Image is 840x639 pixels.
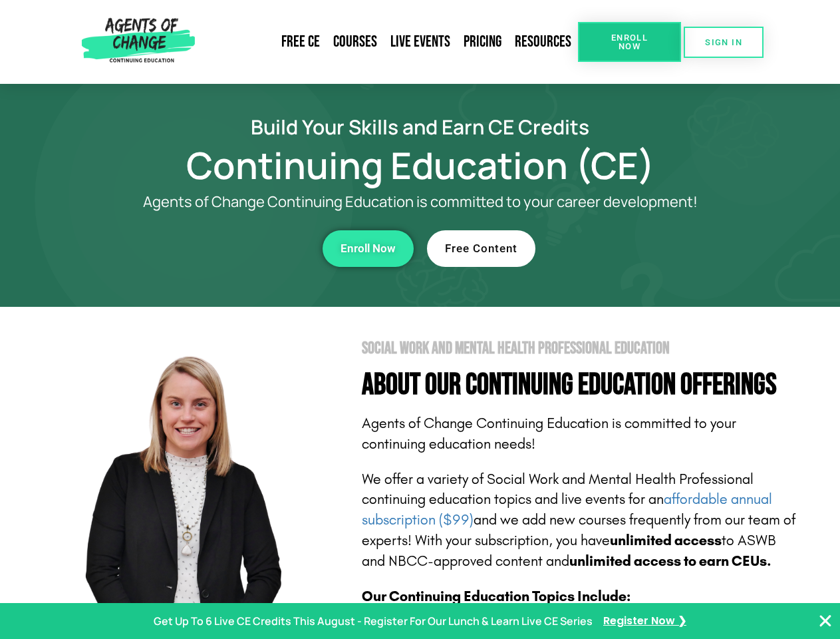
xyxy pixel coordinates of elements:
[362,588,630,605] b: Our Continuing Education Topics Include:
[457,27,508,57] a: Pricing
[569,552,771,570] b: unlimited access to earn CEUs.
[94,194,746,210] p: Agents of Change Continuing Education is committed to your career development!
[362,415,736,453] span: Agents of Change Continuing Education is committed to your continuing education needs!
[41,150,799,180] h1: Continuing Education (CE)
[817,613,833,629] button: Close Banner
[341,243,396,254] span: Enroll Now
[323,230,414,267] a: Enroll Now
[684,27,764,58] a: SIGN IN
[508,27,578,57] a: Resources
[362,370,799,400] h4: About Our Continuing Education Offerings
[154,612,593,631] p: Get Up To 6 Live CE Credits This August - Register For Our Lunch & Learn Live CE Series
[362,469,799,572] p: We offer a variety of Social Work and Mental Health Professional continuing education topics and ...
[578,22,681,62] a: Enroll Now
[327,27,384,57] a: Courses
[445,243,517,254] span: Free Content
[275,27,327,57] a: Free CE
[427,230,535,267] a: Free Content
[705,38,742,47] span: SIGN IN
[603,612,686,631] a: Register Now ❯
[384,27,457,57] a: Live Events
[362,340,799,357] h2: Social Work and Mental Health Professional Education
[41,117,799,136] h2: Build Your Skills and Earn CE Credits
[599,33,660,51] span: Enroll Now
[200,27,578,57] nav: Menu
[610,532,722,549] b: unlimited access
